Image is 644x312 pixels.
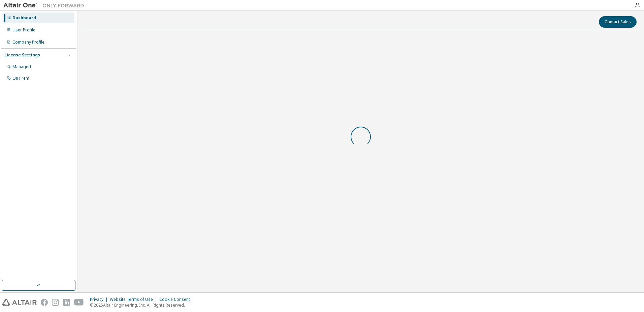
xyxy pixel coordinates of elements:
img: instagram.svg [52,299,59,306]
img: altair_logo.svg [2,299,37,306]
p: © 2025 Altair Engineering, Inc. All Rights Reserved. [90,302,194,308]
div: Website Terms of Use [110,297,159,302]
img: facebook.svg [41,299,48,306]
div: License Settings [4,52,40,58]
div: Managed [12,64,31,70]
button: Contact Sales [599,16,637,28]
div: Cookie Consent [159,297,194,302]
img: Altair One [3,2,88,9]
div: User Profile [12,27,35,33]
div: Dashboard [12,15,36,21]
div: On Prem [12,76,29,81]
div: Privacy [90,297,110,302]
div: Company Profile [12,40,44,45]
img: youtube.svg [74,299,84,306]
img: linkedin.svg [63,299,70,306]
